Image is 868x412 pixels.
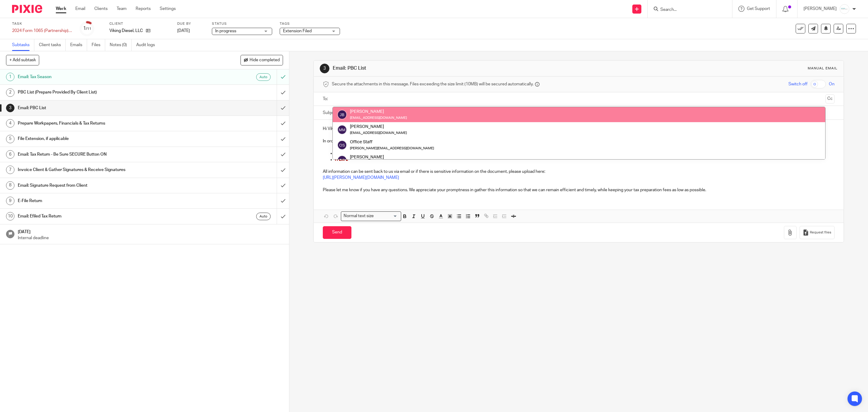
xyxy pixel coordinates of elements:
[6,135,14,143] div: 5
[117,6,127,12] a: Team
[256,213,271,220] div: Auto
[323,226,351,239] input: Send
[94,6,108,12] a: Clients
[804,6,837,12] p: [PERSON_NAME]
[826,94,835,103] button: Cc
[660,7,714,13] input: Search
[215,29,236,33] span: In progress
[136,6,151,12] a: Reports
[323,126,835,132] p: Hi Viking Diesel, LLC
[18,235,283,241] p: Internal deadline
[18,72,187,81] h1: Email: Tax Season
[323,110,338,116] label: Subject:
[212,21,272,26] label: Status
[177,21,204,26] label: Due by
[109,21,170,26] label: Client
[350,154,434,160] div: [PERSON_NAME]
[75,6,85,12] a: Email
[350,124,407,130] div: [PERSON_NAME]
[18,119,187,128] h1: Prepare Workpapers, Financials & Tax Returns
[800,226,835,239] button: Request files
[18,181,187,190] h1: Email: Signature Request from Client
[341,211,401,221] div: Search for option
[109,28,143,34] p: Viking Diesel, LLC
[788,81,807,87] span: Switch off
[323,169,835,175] p: All information can be sent back to us via email or if there is sensitive information on the docu...
[337,125,347,135] img: svg%3E
[323,96,329,102] label: To:
[18,212,187,221] h1: Email: Efiled Tax Return
[12,39,34,51] a: Subtasks
[18,88,187,97] h1: PBC List (Prepare Provided By Client List)
[350,116,407,119] small: [EMAIL_ADDRESS][DOMAIN_NAME]
[18,150,187,159] h1: Email: Tax Return - Be Sure SECURE Button ON
[350,109,407,115] div: [PERSON_NAME]
[18,134,187,143] h1: File Extension, if applicable
[110,39,132,51] a: Notes (0)
[6,212,14,220] div: 10
[86,27,91,30] small: /11
[83,25,91,32] div: 1
[810,230,831,235] span: Request files
[323,138,835,144] p: In order to begin preparing your for , we need the following information. We have either listed i...
[337,110,347,119] img: svg%3E
[350,147,434,150] small: [PERSON_NAME][EMAIL_ADDRESS][DOMAIN_NAME]
[136,39,159,51] a: Audit logs
[337,155,347,165] img: svg%3E
[18,196,187,205] h1: E-File Return
[39,39,66,51] a: Client tasks
[92,39,105,51] a: Files
[323,176,399,180] a: [URL][PERSON_NAME][DOMAIN_NAME]
[335,157,348,162] span: ITEM 2
[280,21,340,26] label: Tags
[6,197,14,205] div: 9
[6,73,14,81] div: 1
[241,55,283,65] button: Hide completed
[12,5,42,13] img: Pixie
[6,166,14,174] div: 7
[6,119,14,128] div: 4
[829,81,835,87] span: On
[333,65,592,71] h1: Email: PBC List
[808,66,838,71] div: Manual email
[332,81,533,87] span: Secure the attachments in this message. Files exceeding the size limit (10MB) will be secured aut...
[323,187,835,193] p: Please let me know if you have any questions. We appreciate your promptness in gather this inform...
[256,73,271,81] div: Auto
[18,227,283,235] h1: [DATE]
[18,165,187,174] h1: Invoice Client & Gather Signatures & Receive Signatures
[350,131,407,135] small: [EMAIL_ADDRESS][DOMAIN_NAME]
[6,55,39,65] button: + Add subtask
[6,181,14,190] div: 8
[12,28,72,34] div: 2024 Form 1065 (Partnership) - 2024
[70,39,87,51] a: Emails
[840,4,849,14] img: _Logo.png
[350,139,434,145] div: Office Staff
[6,88,14,97] div: 2
[342,213,375,219] span: Normal text size
[6,104,14,112] div: 3
[160,6,176,12] a: Settings
[12,21,72,26] label: Task
[6,150,14,159] div: 6
[337,140,347,150] img: svg%3E
[250,58,280,63] span: Hide completed
[177,29,190,33] span: [DATE]
[283,29,312,33] span: Extension Filed
[747,7,770,11] span: Get Support
[56,6,66,12] a: Work
[320,64,329,73] div: 3
[376,213,398,219] input: Search for option
[18,103,187,113] h1: Email: PBC List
